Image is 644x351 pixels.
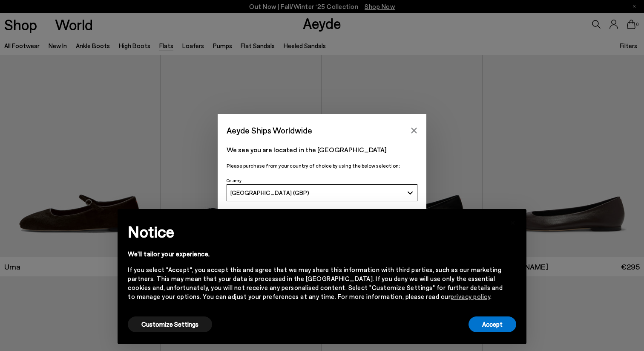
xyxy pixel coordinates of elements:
[128,220,503,243] h2: Notice
[227,162,417,170] p: Please purchase from your country of choice by using the below selection:
[469,316,516,332] button: Accept
[230,189,309,196] span: [GEOGRAPHIC_DATA] (GBP)
[227,178,241,183] span: Country
[227,123,312,138] span: Aeyde Ships Worldwide
[503,212,523,232] button: Close this notice
[128,316,212,332] button: Customize Settings
[128,265,503,301] div: If you select "Accept", you accept this and agree that we may share this information with third p...
[408,124,420,137] button: Close
[510,215,516,228] span: ×
[227,145,417,155] p: We see you are located in the [GEOGRAPHIC_DATA]
[128,249,503,258] div: We'll tailor your experience.
[451,293,490,300] a: privacy policy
